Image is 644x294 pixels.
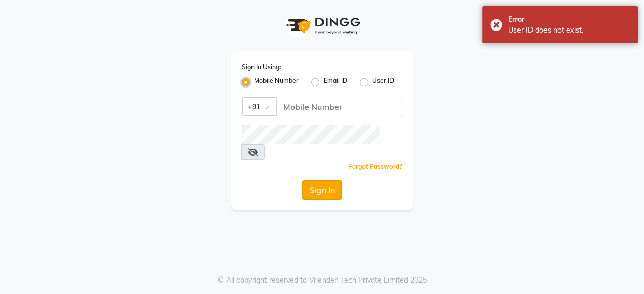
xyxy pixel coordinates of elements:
[324,76,347,89] label: Email ID
[242,125,379,144] input: Username
[508,25,630,36] div: User ID does not exist.
[508,14,630,25] div: Error
[281,10,363,41] img: logo1.svg
[242,63,281,72] label: Sign In Using:
[302,180,342,200] button: Sign In
[348,163,402,170] a: Forgot Password?
[276,97,402,116] input: Username
[372,76,394,89] label: User ID
[254,76,299,89] label: Mobile Number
